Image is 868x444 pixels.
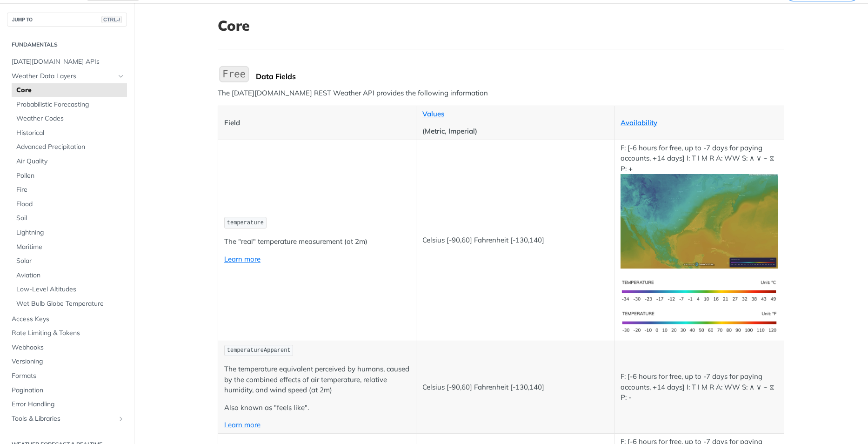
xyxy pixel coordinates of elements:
[12,371,125,381] span: Formats
[12,183,127,197] a: Fire
[12,226,127,240] a: Lightning
[12,254,127,268] a: Solar
[12,169,127,183] a: Pollen
[218,17,784,34] h1: Core
[12,98,127,112] a: Probabilistic Forecasting
[16,200,125,209] span: Flood
[117,415,125,423] button: Show subpages for Tools & Libraries
[7,312,127,326] a: Access Keys
[7,40,127,49] h2: Fundamentals
[12,140,127,154] a: Advanced Precipitation
[621,118,657,127] a: Availability
[12,112,127,126] a: Weather Codes
[101,16,122,23] span: CTRL-/
[12,386,125,395] span: Pagination
[224,403,410,413] p: Also known as "feels like".
[422,109,444,118] a: Values
[12,357,125,366] span: Versioning
[218,88,784,99] p: The [DATE][DOMAIN_NAME] REST Weather API provides the following information
[12,126,127,140] a: Historical
[422,126,608,137] p: (Metric, Imperial)
[16,285,125,294] span: Low-Level Altitudes
[12,240,127,254] a: Maritime
[16,171,125,181] span: Pollen
[7,355,127,369] a: Versioning
[16,299,125,309] span: Wet Bulb Globe Temperature
[12,414,115,424] span: Tools & Libraries
[16,142,125,152] span: Advanced Precipitation
[12,329,125,338] span: Rate Limiting & Tokens
[12,315,125,324] span: Access Keys
[224,420,260,429] a: Learn more
[12,343,125,352] span: Webhooks
[256,72,784,81] div: Data Fields
[621,286,778,295] span: Expand image
[621,216,778,225] span: Expand image
[621,317,778,326] span: Expand image
[224,364,410,396] p: The temperature equivalent perceived by humans, caused by the combined effects of air temperature...
[422,235,608,246] p: Celsius [-90,60] Fahrenheit [-130,140]
[7,326,127,340] a: Rate Limiting & Tokens
[12,211,127,225] a: Soil
[16,185,125,195] span: Fire
[621,371,778,403] p: F: [-6 hours for free, up to -7 days for paying accounts, +14 days] I: T I M R A: WW S: ∧ ∨ ~ ⧖ P: -
[12,57,125,67] span: [DATE][DOMAIN_NAME] APIs
[7,412,127,426] a: Tools & LibrariesShow subpages for Tools & Libraries
[7,55,127,69] a: [DATE][DOMAIN_NAME] APIs
[227,347,291,354] span: temperatureApparent
[16,214,125,223] span: Soil
[224,255,260,263] a: Learn more
[12,155,127,168] a: Air Quality
[7,383,127,397] a: Pagination
[16,256,125,266] span: Solar
[12,400,125,409] span: Error Handling
[16,86,125,95] span: Core
[12,269,127,283] a: Aviation
[16,114,125,123] span: Weather Codes
[7,341,127,355] a: Webhooks
[12,83,127,97] a: Core
[16,157,125,166] span: Air Quality
[12,197,127,211] a: Flood
[16,271,125,280] span: Aviation
[7,13,127,27] button: JUMP TOCTRL-/
[16,100,125,109] span: Probabilistic Forecasting
[224,118,410,128] p: Field
[12,297,127,311] a: Wet Bulb Globe Temperature
[422,382,608,393] p: Celsius [-90,60] Fahrenheit [-130,140]
[7,69,127,83] a: Weather Data LayersHide subpages for Weather Data Layers
[7,369,127,383] a: Formats
[12,72,115,81] span: Weather Data Layers
[621,143,778,269] p: F: [-6 hours for free, up to -7 days for paying accounts, +14 days] I: T I M R A: WW S: ∧ ∨ ~ ⧖ P: +
[224,236,410,247] p: The "real" temperature measurement (at 2m)
[16,242,125,252] span: Maritime
[7,397,127,411] a: Error Handling
[117,73,125,80] button: Hide subpages for Weather Data Layers
[16,128,125,138] span: Historical
[227,220,264,226] span: temperature
[16,228,125,237] span: Lightning
[12,283,127,296] a: Low-Level Altitudes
